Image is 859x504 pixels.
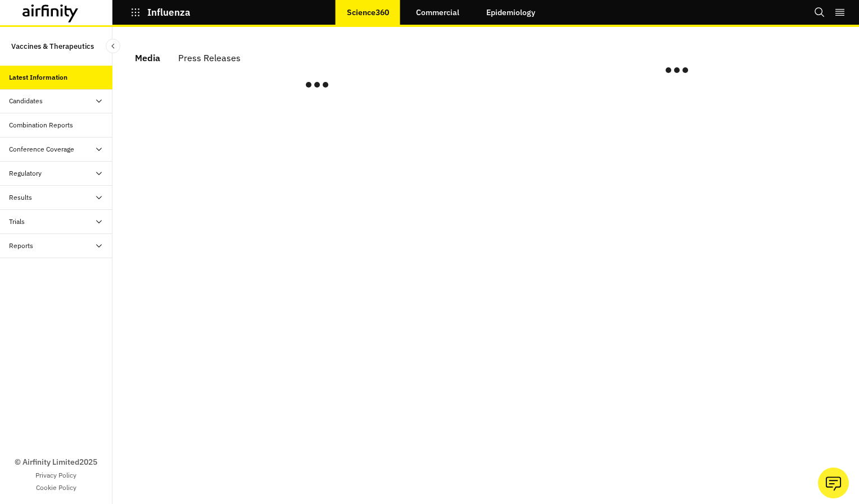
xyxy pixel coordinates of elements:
button: Close Sidebar [106,39,120,53]
div: Conference Coverage [9,144,74,154]
p: Influenza [147,7,191,17]
div: Press Releases [178,49,241,66]
p: Vaccines & Therapeutics [11,36,94,57]
div: Combination Reports [9,120,73,130]
div: Media [135,49,160,66]
button: Ask our analysts [818,468,849,498]
div: Trials [9,217,25,227]
div: Latest Information [9,72,67,83]
p: Science360 [347,8,389,17]
button: Influenza [130,3,191,22]
div: Regulatory [9,168,42,178]
div: Results [9,193,32,203]
p: © Airfinity Limited 2025 [15,456,97,468]
div: Reports [9,241,33,251]
div: Candidates [9,96,43,106]
button: Search [814,3,825,22]
a: Privacy Policy [35,470,76,480]
a: Cookie Policy [36,483,76,493]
